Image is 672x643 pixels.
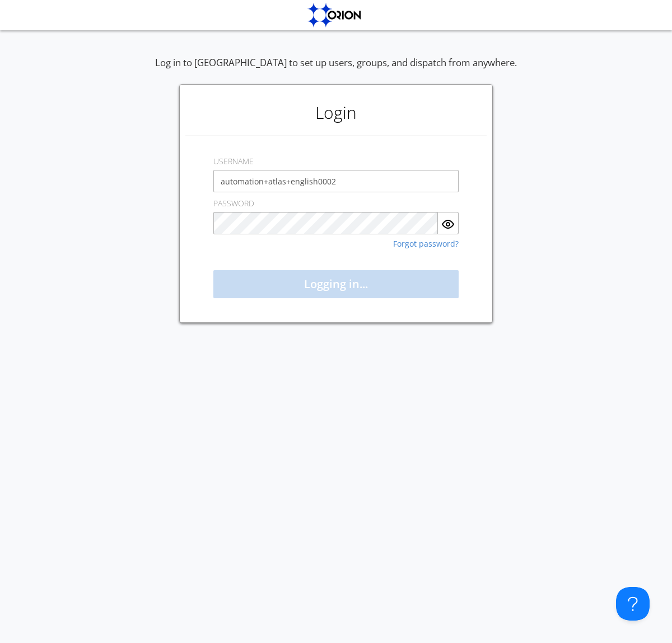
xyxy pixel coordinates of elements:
img: eye.svg [441,218,455,231]
label: PASSWORD [213,198,254,209]
label: USERNAME [213,156,254,167]
h1: Login [185,90,487,135]
div: Log in to [GEOGRAPHIC_DATA] to set up users, groups, and dispatch from anywhere. [155,56,517,84]
iframe: Toggle Customer Support [616,587,650,621]
input: Password [213,212,438,234]
a: Forgot password? [393,240,459,248]
button: Show Password [438,212,459,234]
button: Logging in... [213,270,459,298]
